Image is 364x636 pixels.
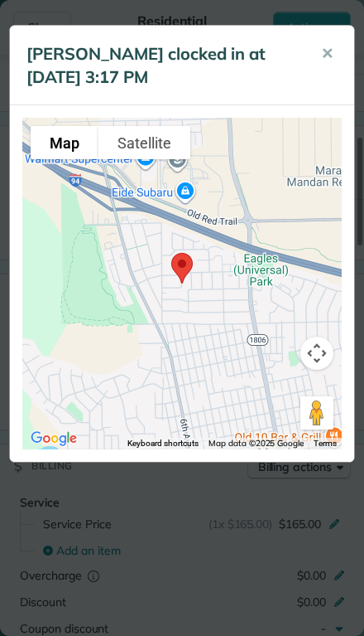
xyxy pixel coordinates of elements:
a: Open this area in Google Maps (opens a new window) [26,428,81,449]
button: Map camera controls [300,337,333,370]
button: Show satellite imagery [98,126,190,159]
img: Google [26,428,81,449]
a: Terms (opens in new tab) [314,439,337,448]
button: Keyboard shortcuts [127,438,199,449]
button: Show street map [31,126,98,159]
span: Map data ©2025 Google [208,438,304,449]
button: Drag Pegman onto the map to open Street View [300,396,333,430]
span: ✕ [321,44,333,63]
h5: [PERSON_NAME] clocked in at [DATE] 3:17 PM [26,42,298,89]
